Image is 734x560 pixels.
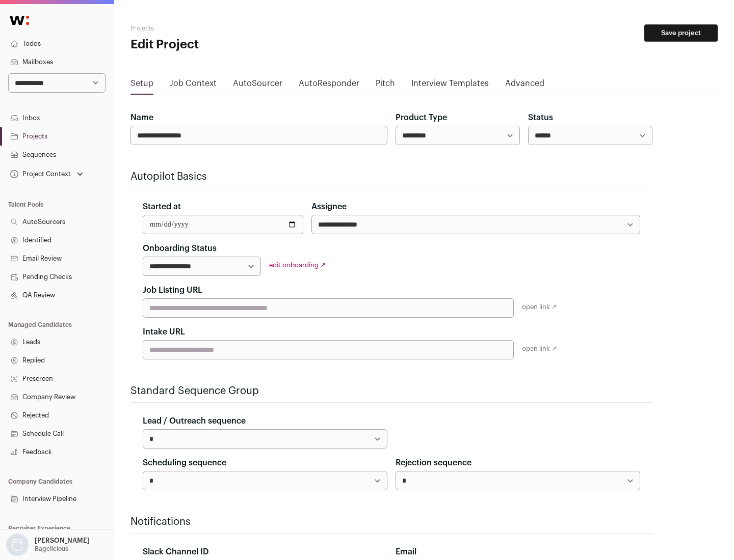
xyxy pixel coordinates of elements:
[143,326,185,338] label: Intake URL
[644,24,718,42] button: Save project
[130,77,153,94] a: Setup
[143,415,246,427] label: Lead / Outreach sequence
[130,384,652,398] h2: Standard Sequence Group
[376,77,395,94] a: Pitch
[396,546,640,558] div: Email
[396,457,471,469] label: Rejection sequence
[130,170,652,184] h2: Autopilot Basics
[233,77,282,94] a: AutoSourcer
[505,77,544,94] a: Advanced
[528,111,553,124] label: Status
[311,201,347,213] label: Assignee
[35,545,68,553] p: Bagelicious
[411,77,489,94] a: Interview Templates
[6,534,29,556] img: nopic.png
[8,167,85,181] button: Open dropdown
[143,546,208,558] label: Slack Channel ID
[143,242,217,255] label: Onboarding Status
[269,262,326,268] a: edit onboarding ↗
[143,457,226,469] label: Scheduling sequence
[130,37,326,53] h1: Edit Project
[8,170,71,178] div: Project Context
[130,111,153,124] label: Name
[143,201,181,213] label: Started at
[4,534,92,556] button: Open dropdown
[4,10,35,31] img: Wellfound
[143,284,202,296] label: Job Listing URL
[130,24,326,33] h2: Projects
[170,77,217,94] a: Job Context
[396,111,447,124] label: Product Type
[130,515,652,529] h2: Notifications
[35,537,90,545] p: [PERSON_NAME]
[299,77,359,94] a: AutoResponder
